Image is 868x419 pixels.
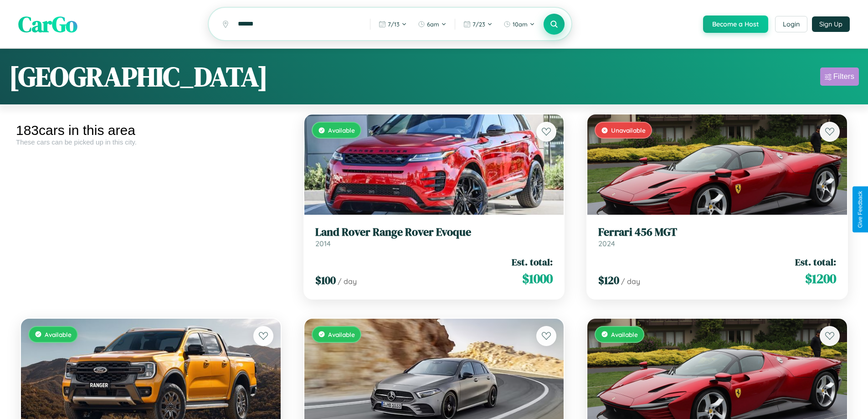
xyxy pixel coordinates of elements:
h3: Ferrari 456 MGT [598,226,836,239]
span: / day [338,277,357,286]
div: Give Feedback [857,191,863,228]
span: Available [328,126,355,134]
span: Est. total: [512,255,553,269]
button: 6am [413,17,451,31]
span: $ 1200 [805,269,836,288]
span: 7 / 23 [473,21,485,28]
button: 7/13 [374,17,411,31]
span: 6am [427,21,439,28]
span: / day [621,277,640,286]
span: 2014 [315,239,331,248]
div: 183 cars in this area [16,123,286,138]
span: Available [45,331,72,338]
button: Become a Host [703,16,768,33]
span: Unavailable [611,126,646,134]
div: These cars can be picked up in this city. [16,138,286,146]
span: 2024 [598,239,615,248]
button: Sign Up [812,16,850,32]
span: CarGo [18,9,77,39]
span: $ 100 [315,273,336,288]
h3: Land Rover Range Rover Evoque [315,226,553,239]
div: Filters [833,72,854,81]
span: Est. total: [795,255,836,269]
button: 7/23 [459,17,497,31]
span: Available [328,331,355,338]
span: $ 120 [598,273,619,288]
span: 7 / 13 [388,21,400,28]
a: Land Rover Range Rover Evoque2014 [315,226,553,248]
button: Login [775,16,807,32]
span: 10am [513,21,528,28]
a: Ferrari 456 MGT2024 [598,226,836,248]
span: $ 1000 [522,269,553,288]
button: Filters [820,67,859,86]
button: 10am [499,17,539,31]
span: Available [611,331,638,338]
h1: [GEOGRAPHIC_DATA] [9,58,268,95]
